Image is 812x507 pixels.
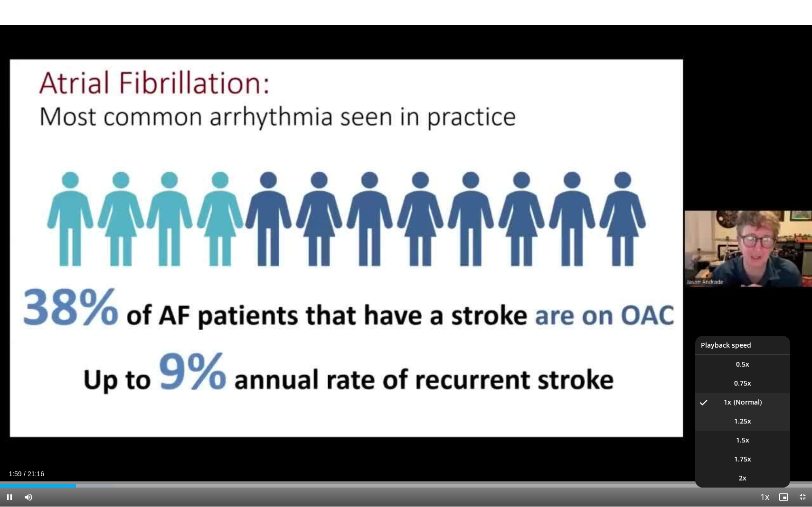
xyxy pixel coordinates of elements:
[755,488,774,507] button: Playback Rate
[736,360,749,369] span: 0.5x
[28,470,44,478] span: 21:16
[734,416,751,426] span: 1.25x
[9,470,21,478] span: 1:59
[734,378,751,388] span: 0.75x
[24,470,26,478] span: /
[793,488,812,507] button: Exit Fullscreen
[739,473,746,483] span: 2x
[774,488,793,507] button: Enable picture-in-picture mode
[724,397,731,407] span: 1x
[736,435,749,445] span: 1.5x
[734,454,751,464] span: 1.75x
[19,488,38,507] button: Mute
